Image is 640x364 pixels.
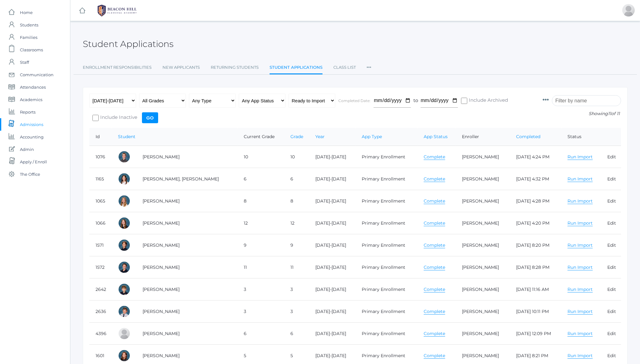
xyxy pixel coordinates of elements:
[355,168,417,190] td: Primary Enrollment
[567,154,593,160] a: Run Import
[510,212,561,234] td: [DATE] 4:20 PM
[118,239,130,251] div: Elijah Burr
[238,278,284,301] td: 3
[561,128,601,146] th: Status
[309,256,356,278] td: [DATE]-[DATE]
[211,61,259,74] a: Returning Students
[462,198,499,204] a: [PERSON_NAME]
[424,331,445,337] a: Complete
[608,111,611,116] span: 11
[143,176,219,182] a: [PERSON_NAME], [PERSON_NAME]
[607,331,616,336] a: Edit
[238,168,284,190] td: 6
[462,176,499,182] a: [PERSON_NAME]
[552,95,621,106] input: Filter by name
[424,264,445,270] a: Complete
[89,323,112,345] td: 4396
[355,278,417,301] td: Primary Enrollment
[424,198,445,204] a: Complete
[516,134,540,139] a: Completed
[355,256,417,278] td: Primary Enrollment
[567,287,593,292] a: Run Import
[510,301,561,323] td: [DATE] 10:11 PM
[338,98,370,103] label: Completed Date:
[567,309,593,315] a: Run Import
[89,301,112,323] td: 2636
[20,118,43,131] span: Admissions
[143,242,180,248] a: [PERSON_NAME]
[284,256,309,278] td: 11
[118,195,130,207] div: Tatum Bradley
[461,98,467,104] input: Include Archived
[89,190,112,212] td: 1065
[607,198,616,204] a: Edit
[238,146,284,168] td: 10
[83,61,152,74] a: Enrollment Responsibilities
[238,234,284,256] td: 9
[607,287,616,292] a: Edit
[355,212,417,234] td: Primary Enrollment
[99,114,137,122] span: Include Inactive
[20,168,40,180] span: The Office
[567,198,593,204] a: Run Import
[284,146,309,168] td: 10
[607,353,616,358] a: Edit
[143,331,180,336] a: [PERSON_NAME]
[143,353,180,358] a: [PERSON_NAME]
[309,323,356,345] td: [DATE]-[DATE]
[462,287,499,292] a: [PERSON_NAME]
[20,56,29,68] span: Staff
[284,234,309,256] td: 9
[143,287,180,292] a: [PERSON_NAME]
[462,154,499,160] a: [PERSON_NAME]
[284,323,309,345] td: 6
[118,134,135,139] a: Student
[20,143,34,156] span: Admin
[567,331,593,337] a: Run Import
[20,19,38,31] span: Students
[284,212,309,234] td: 12
[462,264,499,270] a: [PERSON_NAME]
[309,301,356,323] td: [DATE]-[DATE]
[284,278,309,301] td: 3
[118,305,130,318] div: Wiley Culver
[510,146,561,168] td: [DATE] 4:24 PM
[20,44,43,56] span: Classrooms
[424,242,445,248] a: Complete
[607,176,616,182] a: Edit
[309,146,356,168] td: [DATE]-[DATE]
[238,256,284,278] td: 11
[20,156,47,168] span: Apply / Enroll
[510,256,561,278] td: [DATE] 8:28 PM
[238,128,284,146] th: Current Grade
[89,256,112,278] td: 1572
[309,278,356,301] td: [DATE]-[DATE]
[118,173,130,185] div: Finnley Bradley
[83,39,173,49] h2: Student Applications
[510,278,561,301] td: [DATE] 11:16 AM
[20,68,54,81] span: Communication
[424,134,448,139] a: App Status
[309,212,356,234] td: [DATE]-[DATE]
[238,301,284,323] td: 3
[355,146,417,168] td: Primary Enrollment
[89,168,112,190] td: 1165
[355,301,417,323] td: Primary Enrollment
[309,234,356,256] td: [DATE]-[DATE]
[238,323,284,345] td: 6
[118,151,130,163] div: Elias Bradley
[315,134,325,139] a: Year
[89,234,112,256] td: 1571
[355,234,417,256] td: Primary Enrollment
[567,353,593,359] a: Run Import
[424,353,445,359] a: Complete
[567,242,593,248] a: Run Import
[622,4,635,16] div: Jason Roberts
[20,106,35,118] span: Reports
[424,154,445,160] a: Complete
[162,61,200,74] a: New Applicants
[355,190,417,212] td: Primary Enrollment
[567,264,593,270] a: Run Import
[421,94,458,108] input: To
[118,283,130,296] div: Caleb Carpenter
